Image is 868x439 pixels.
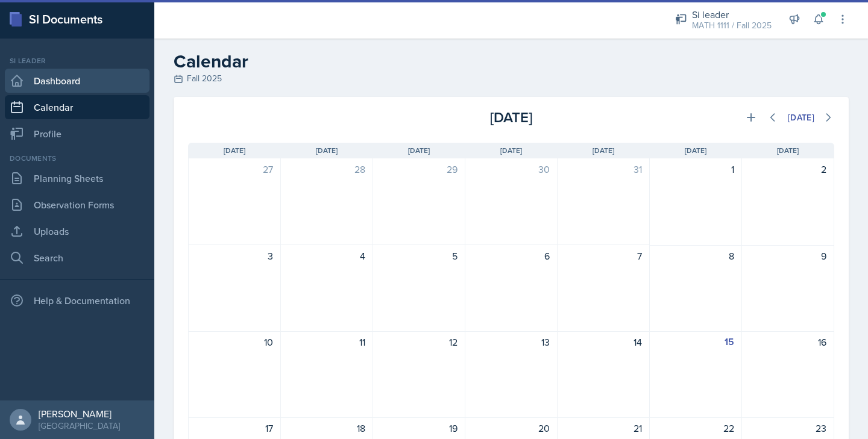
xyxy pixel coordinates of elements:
div: Documents [5,153,149,164]
div: 2 [749,162,826,176]
div: 28 [288,162,365,176]
span: [DATE] [685,145,706,156]
div: 18 [288,421,365,435]
span: [DATE] [316,145,338,156]
h2: Calendar [174,51,849,72]
div: 15 [657,335,734,349]
div: 21 [565,421,642,435]
div: 30 [473,162,550,176]
div: 14 [565,335,642,349]
a: Planning Sheets [5,166,149,190]
div: 20 [473,421,550,435]
div: Fall 2025 [174,72,849,85]
div: 22 [657,421,734,435]
div: 9 [749,249,826,263]
div: 29 [380,162,458,176]
div: 31 [565,162,642,176]
div: 8 [657,249,734,263]
div: 12 [380,335,458,349]
div: Si leader [692,7,772,22]
div: 23 [749,421,826,435]
a: Search [5,246,149,270]
div: MATH 1111 / Fall 2025 [692,19,772,32]
div: [PERSON_NAME] [39,408,120,420]
a: Uploads [5,219,149,243]
div: 1 [657,162,734,176]
div: 5 [380,249,458,263]
div: 16 [749,335,826,349]
div: [DATE] [403,107,618,128]
div: 3 [196,249,273,263]
div: 11 [288,335,365,349]
a: Dashboard [5,69,149,93]
div: Si leader [5,55,149,66]
div: [DATE] [788,113,814,122]
div: 7 [565,249,642,263]
span: [DATE] [593,145,614,156]
a: Profile [5,122,149,146]
a: Calendar [5,95,149,119]
div: 19 [380,421,458,435]
div: 4 [288,249,365,263]
div: 13 [473,335,550,349]
div: 10 [196,335,273,349]
span: [DATE] [224,145,245,156]
div: 27 [196,162,273,176]
div: Help & Documentation [5,288,149,313]
span: [DATE] [777,145,799,156]
span: [DATE] [408,145,430,156]
a: Observation Forms [5,193,149,217]
div: 6 [473,249,550,263]
div: [GEOGRAPHIC_DATA] [39,420,120,432]
span: [DATE] [500,145,522,156]
div: 17 [196,421,273,435]
button: [DATE] [780,107,822,128]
